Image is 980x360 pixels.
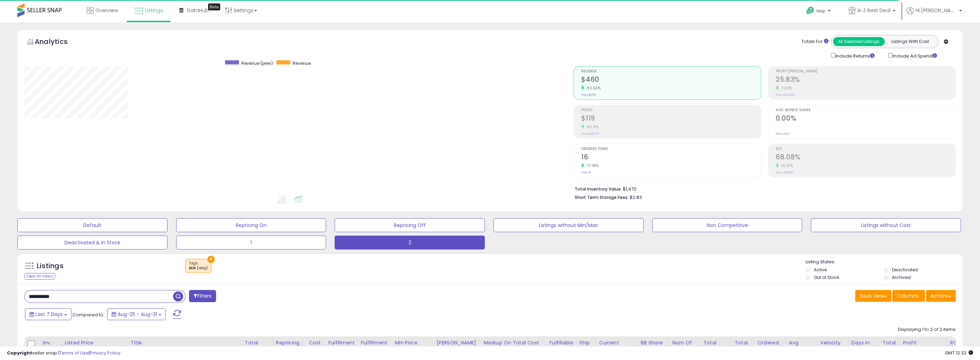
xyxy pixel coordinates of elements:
[335,218,485,232] button: Repricing Off
[59,350,89,356] a: Terms of Use
[395,339,430,346] div: Min Price
[581,76,761,85] h2: $460
[90,350,120,356] a: Privacy Policy
[915,7,957,14] span: Hi [PERSON_NAME]
[145,7,163,14] span: Listings
[851,339,877,354] div: Days In Stock
[176,218,326,232] button: Repricing On
[897,292,919,299] span: Columns
[581,93,596,97] small: Prev: $252
[779,163,793,168] small: 10.07%
[776,108,955,112] span: Avg. Buybox Share
[898,326,956,333] div: Displaying 1 to 2 of 2 items
[883,52,948,59] div: Include Ad Spend
[189,261,208,271] span: Tags :
[309,339,322,346] div: Cost
[575,194,629,200] b: Short Term Storage Fees:
[811,218,961,232] button: Listings without Cost
[176,236,326,249] button: 1
[25,308,71,320] button: Last 7 Days
[884,37,936,46] button: Listings With Cost
[776,76,955,85] h2: 25.83%
[483,339,543,346] div: Markup on Total Cost
[584,124,599,130] small: 95.71%
[328,339,355,354] div: Fulfillment Cost
[776,70,955,73] span: Profit [PERSON_NAME]
[131,339,239,346] div: Title
[208,3,220,10] div: Tooltip anchor
[72,311,104,318] span: Compared to:
[926,290,956,302] button: Actions
[672,339,697,354] div: Num of Comp.
[581,132,599,136] small: Prev: $60.67
[17,236,167,249] button: Deactivated & In Stock
[855,290,891,302] button: Save View
[293,60,311,66] span: Revenue
[584,86,601,91] small: 82.56%
[207,256,215,263] button: ×
[816,8,826,14] span: Help
[584,163,599,168] small: 77.78%
[436,339,478,346] div: [PERSON_NAME]
[189,290,216,302] button: Filters
[35,37,81,48] h5: Analytics
[806,259,963,265] p: Listing States:
[43,339,59,354] div: Inv. value
[892,274,911,280] label: Archived
[575,186,622,192] b: Total Inventory Value:
[118,311,157,318] span: Aug-25 - Aug-31
[903,339,944,354] div: Profit [PERSON_NAME]
[37,261,63,271] h5: Listings
[776,153,955,163] h2: 68.08%
[241,60,273,66] span: Revenue (prev)
[107,308,166,320] button: Aug-25 - Aug-31
[24,273,55,280] div: Clear All Filters
[776,170,793,175] small: Prev: 61.85%
[189,266,208,271] div: BDR (any)
[245,339,270,354] div: Total Profit
[950,339,975,346] div: ROI
[17,218,167,232] button: Default
[892,290,925,302] button: Columns
[335,236,485,249] button: 2
[599,339,635,354] div: Current Buybox Price
[945,350,973,356] span: 2025-09-8 12:32 GMT
[801,1,837,23] a: Help
[801,38,828,45] div: Totals For
[581,114,761,124] h2: $119
[906,7,962,23] a: Hi [PERSON_NAME]
[833,37,885,46] button: All Selected Listings
[858,7,891,14] span: A-Z Best Deal
[776,147,955,151] span: ROI
[579,339,593,354] div: Ship Price
[581,170,591,175] small: Prev: 9
[806,6,815,15] i: Get Help
[776,132,789,136] small: Prev: N/A
[7,350,120,357] div: seller snap | |
[820,339,845,346] div: Velocity
[95,7,118,14] span: Overview
[779,86,792,91] small: 7.22%
[581,108,761,112] span: Profit
[758,339,783,354] div: Ordered Items
[581,70,761,73] span: Revenue
[575,184,951,193] li: $1,472
[776,93,794,97] small: Prev: 24.09%
[814,274,839,280] label: Out of Stock
[776,114,955,124] h2: 0.00%
[187,7,209,14] span: DataHub
[7,350,32,356] strong: Copyright
[276,339,303,346] div: Repricing
[361,339,389,346] div: Fulfillment
[641,339,666,354] div: BB Share 24h.
[652,218,802,232] button: Non Competitive
[35,311,63,318] span: Last 7 Days
[581,153,761,163] h2: 16
[826,52,883,59] div: Include Returns
[65,339,125,346] div: Listed Price
[493,218,644,232] button: Listings without Min/Max
[703,339,729,354] div: Total Rev.
[814,267,827,273] label: Active
[581,147,761,151] span: Ordered Items
[892,267,918,273] label: Deactivated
